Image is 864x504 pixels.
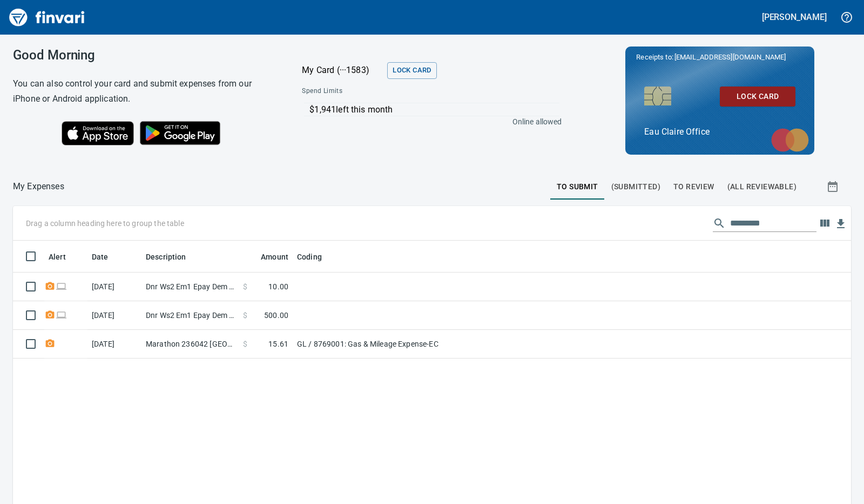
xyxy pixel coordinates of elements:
[302,64,383,77] p: My Card (···1583)
[87,330,141,359] td: [DATE]
[293,330,563,359] td: GL / 8769001: Gas & Mileage Expense-EC
[720,87,795,107] button: Lock Card
[611,180,660,194] span: (Submitted)
[297,250,322,263] span: Coding
[44,311,56,319] span: Receipt Required
[92,250,123,263] span: Date
[87,301,141,330] td: [DATE]
[87,273,141,301] td: [DATE]
[293,116,562,127] p: Online allowed
[13,180,64,193] nav: breadcrumb
[673,180,714,194] span: To Review
[816,215,833,231] button: Choose columns to display
[261,250,288,263] span: Amount
[141,330,239,359] td: Marathon 236042 [GEOGRAPHIC_DATA]
[268,281,288,292] span: 10.00
[673,52,787,62] span: [EMAIL_ADDRESS][DOMAIN_NAME]
[243,310,247,321] span: $
[268,339,288,349] span: 15.61
[134,115,227,151] img: Get it on Google Play
[247,250,288,263] span: Amount
[56,311,67,319] span: Online transaction
[243,281,247,292] span: $
[644,125,795,138] p: Eau Claire Office
[766,123,814,157] img: mastercard.svg
[762,11,827,23] h5: [PERSON_NAME]
[26,218,184,229] p: Drag a column heading here to group the table
[636,52,804,63] p: Receipts to:
[62,121,134,145] img: Download on the App Store
[243,339,247,349] span: $
[44,283,56,290] span: Receipt Required
[49,250,66,263] span: Alert
[393,64,431,77] span: Lock Card
[56,283,67,290] span: Online transaction
[728,90,787,103] span: Lock Card
[146,250,200,263] span: Description
[141,301,239,330] td: Dnr Ws2 Em1 Epay Dem S [GEOGRAPHIC_DATA]
[759,9,829,25] button: [PERSON_NAME]
[302,86,451,97] span: Spend Limits
[727,180,796,194] span: (All Reviewable)
[816,174,851,200] button: Show transactions within a particular date range
[49,250,80,263] span: Alert
[141,273,239,301] td: Dnr Ws2 Em1 Epay Dem S [GEOGRAPHIC_DATA]
[13,180,64,193] p: My Expenses
[387,62,436,79] button: Lock Card
[13,76,275,107] h6: You can also control your card and submit expenses from our iPhone or Android application.
[13,48,275,63] h3: Good Morning
[833,216,849,232] button: Download Table
[264,310,288,321] span: 500.00
[557,180,598,194] span: To Submit
[146,250,186,263] span: Description
[92,250,109,263] span: Date
[297,250,336,263] span: Coding
[44,340,56,347] span: Receipt Required
[309,103,559,116] p: $1,941 left this month
[6,4,87,30] img: Finvari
